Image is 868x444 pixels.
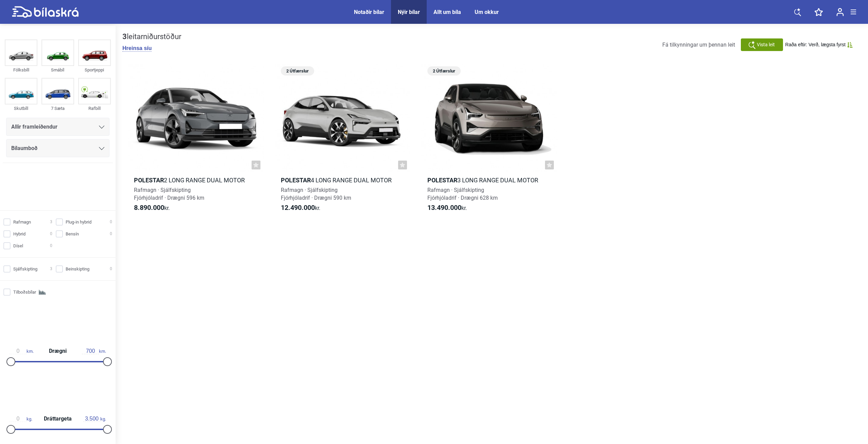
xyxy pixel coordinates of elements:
[11,122,57,132] span: Allir framleiðendur
[281,177,311,184] b: Polestar
[128,176,264,184] h2: 2 Long range Dual motor
[785,42,846,48] span: Raða eftir: Verð, lægsta fyrst
[757,41,775,48] span: Vista leit
[110,265,112,273] span: 0
[66,265,89,273] span: Beinskipting
[134,204,170,212] span: kr.
[398,9,420,15] a: Nýir bílar
[431,66,457,76] span: 2 Útfærslur
[275,64,411,218] a: 2 ÚtfærslurPolestar4 Long range Dual motorRafmagn · SjálfskiptingFjórhjóladrif · Drægni 590 km12....
[41,104,74,112] div: 7 Sæta
[5,104,37,112] div: Skutbíll
[110,218,112,226] span: 0
[10,416,32,422] span: kg.
[122,32,181,41] div: leitarniðurstöður
[50,230,52,237] span: 0
[122,32,127,41] b: 3
[13,289,36,296] span: Tilboðsbílar
[11,144,37,153] span: Bílaumboð
[78,104,111,112] div: Rafbíll
[110,230,112,237] span: 0
[10,348,34,354] span: km.
[281,204,320,212] span: kr.
[475,9,499,15] a: Um okkur
[433,9,461,15] a: Allt um bíla
[281,187,351,201] span: Rafmagn · Sjálfskipting Fjórhjóladrif · Drægni 590 km
[427,177,457,184] b: Polestar
[66,230,79,237] span: Bensín
[42,416,73,422] span: Dráttargeta
[785,42,853,48] button: Raða eftir: Verð, lægsta fyrst
[134,187,204,201] span: Rafmagn · Sjálfskipting Fjórhjóladrif · Drægni 596 km
[5,66,37,74] div: Fólksbíll
[122,45,152,52] button: Hreinsa síu
[82,348,106,354] span: km.
[421,176,557,184] h2: 3 Long range Dual motor
[134,177,164,184] b: Polestar
[836,8,844,16] img: user-login.svg
[13,242,23,249] span: Dísel
[13,230,25,237] span: Hybrid
[50,242,52,249] span: 0
[427,187,498,201] span: Rafmagn · Sjálfskipting Fjórhjóladrif · Drægni 628 km
[13,218,31,226] span: Rafmagn
[427,203,461,212] b: 13.490.000
[281,203,315,212] b: 12.490.000
[50,265,52,273] span: 3
[421,64,557,218] a: 2 ÚtfærslurPolestar3 Long range Dual motorRafmagn · SjálfskiptingFjórhjóladrif · Drægni 628 km13....
[83,416,106,422] span: kg.
[284,66,311,76] span: 2 Útfærslur
[50,218,52,226] span: 3
[134,203,164,212] b: 8.890.000
[354,9,384,15] a: Notaðir bílar
[47,348,68,354] span: Drægni
[78,66,111,74] div: Sportjeppi
[41,66,74,74] div: Smábíl
[13,265,37,273] span: Sjálfskipting
[128,64,264,218] a: Polestar2 Long range Dual motorRafmagn · SjálfskiptingFjórhjóladrif · Drægni 596 km8.890.000kr.
[66,218,91,226] span: Plug-in hybrid
[662,42,735,48] span: Fá tilkynningar um þennan leit
[275,176,411,184] h2: 4 Long range Dual motor
[427,204,467,212] span: kr.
